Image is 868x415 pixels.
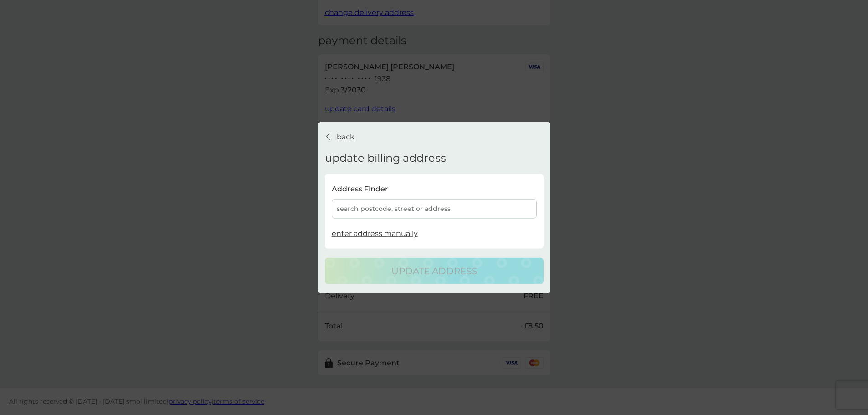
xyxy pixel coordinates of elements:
h4: update billing address [325,152,446,165]
p: update address [391,264,477,278]
p: Address Finder [332,183,388,195]
button: update address [325,258,544,284]
span: enter address manually [332,229,418,238]
button: enter address manually [332,228,418,240]
div: search postcode, street or address [332,199,537,219]
p: back [337,131,354,143]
